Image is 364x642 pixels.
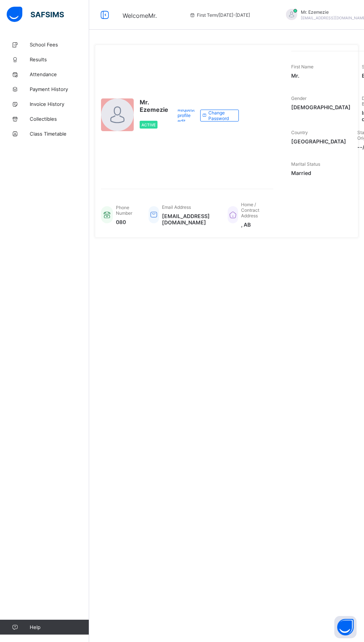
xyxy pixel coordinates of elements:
[189,12,250,18] span: session/term information
[291,170,346,176] span: Married
[30,624,89,630] span: Help
[291,130,308,135] span: Country
[291,72,351,79] span: Mr.
[178,107,195,124] span: Request profile edit
[116,219,137,225] span: 080
[30,131,89,137] span: Class Timetable
[208,110,233,121] span: Change Password
[241,202,259,218] span: Home / Contract Address
[30,101,89,107] span: Invoice History
[30,42,89,48] span: School Fees
[30,71,89,77] span: Attendance
[291,161,320,167] span: Marital Status
[123,12,157,19] span: Welcome Mr.
[30,86,89,92] span: Payment History
[140,98,168,113] span: Mr. Ezemezie
[291,138,346,145] span: [GEOGRAPHIC_DATA]
[30,56,89,62] span: Results
[162,213,217,226] span: [EMAIL_ADDRESS][DOMAIN_NAME]
[291,104,351,110] span: [DEMOGRAPHIC_DATA]
[291,64,313,69] span: First Name
[30,116,89,122] span: Collectibles
[142,123,156,127] span: Active
[7,7,64,22] img: safsims
[116,205,132,216] span: Phone Number
[241,221,266,228] span: , AB
[334,616,357,638] button: Open asap
[291,95,306,101] span: Gender
[162,204,191,210] span: Email Address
